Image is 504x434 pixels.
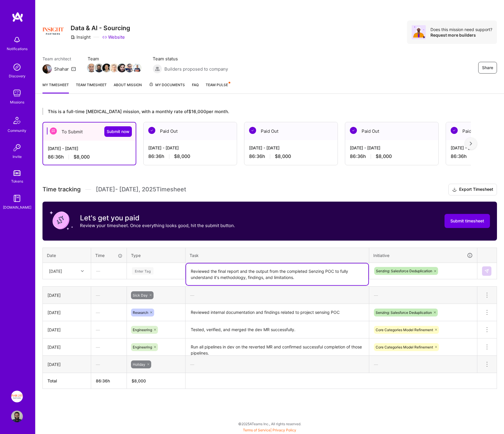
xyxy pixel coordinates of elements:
[74,154,90,160] span: $8,000
[91,357,127,372] div: —
[153,56,228,62] span: Team status
[133,63,141,73] a: Team Member Avatar
[125,64,134,72] img: Team Member Avatar
[11,391,23,402] img: Insight Partners: Data & AI - Sourcing
[127,373,185,389] th: $8,000
[91,339,127,355] div: —
[185,287,369,303] div: —
[376,153,392,159] span: $8,000
[110,64,119,72] img: Team Member Avatar
[243,428,270,432] a: Terms of Service
[102,34,125,40] a: Website
[10,411,24,422] a: User Avatar
[186,263,368,285] textarea: Reviewed the final report and the output from the completed Senzing POC to fully understand it's ...
[249,145,333,151] div: [DATE] - [DATE]
[91,263,126,279] div: —
[95,252,122,258] div: Time
[133,362,145,367] span: Holiday
[54,66,69,72] div: Shahar
[345,122,438,140] div: Paid Out
[376,328,433,332] span: Core Categories Model Refinement
[148,153,232,159] div: 86:36 h
[484,269,489,273] img: Submit
[149,82,185,88] span: My Documents
[186,304,368,321] textarea: Reviewed internal documentation and findings related to project sensing POC
[42,108,471,115] div: This is a full-time [MEDICAL_DATA] mission, with a monthly rate of $16,000 per month.
[47,344,86,350] div: [DATE]
[133,293,148,297] span: Sick Day
[126,63,133,73] a: Team Member Avatar
[11,178,23,184] div: Tokens
[47,361,86,367] div: [DATE]
[88,63,95,73] a: Team Member Avatar
[71,34,91,40] div: Insight
[376,310,432,315] span: Senzing: Salesforce Deduplication
[132,266,154,275] div: Enter Tag
[153,64,162,74] img: Builders proposed to company
[206,83,228,87] span: Team Pulse
[206,82,230,93] a: Team Pulse
[3,204,31,210] div: [DOMAIN_NAME]
[9,73,25,79] div: Discovery
[96,186,186,193] span: [DATE] - [DATE] , 2025 Timesheet
[71,67,76,71] i: icon Mail
[470,142,472,146] img: right
[133,345,152,349] span: Engineering
[95,63,103,73] a: Team Member Avatar
[10,99,24,105] div: Missions
[149,82,185,93] a: My Documents
[107,129,130,135] span: Submit now
[376,345,433,349] span: Core Categories Model Refinement
[48,145,131,152] div: [DATE] - [DATE]
[185,248,369,263] th: Task
[148,127,155,134] img: Paid Out
[118,63,126,73] a: Team Member Avatar
[452,187,457,193] i: icon Download
[148,145,232,151] div: [DATE] - [DATE]
[12,12,23,22] img: logo
[102,64,111,72] img: Team Member Avatar
[376,269,432,273] span: Senzing: Salesforce Deduplication
[47,327,86,333] div: [DATE]
[11,193,23,204] img: guide book
[275,153,291,159] span: $8,000
[243,428,296,432] span: |
[50,209,73,232] img: coin
[133,310,148,315] span: Research
[244,122,338,140] div: Paid Out
[11,142,23,154] img: Invite
[49,268,62,274] div: [DATE]
[103,63,110,73] a: Team Member Avatar
[369,287,477,303] div: —
[42,186,81,193] span: Time tracking
[80,214,235,222] h3: Let's get you paid
[80,222,235,229] p: Review your timesheet. Once everything looks good, hit the submit button.
[42,82,69,93] a: My timesheet
[87,64,96,72] img: Team Member Avatar
[50,127,57,135] img: To Submit
[350,153,434,159] div: 86:36 h
[369,357,477,372] div: —
[42,56,76,62] span: Team architect
[164,66,228,72] span: Builders proposed to company
[412,25,426,39] img: Avatar
[43,248,91,263] th: Date
[11,411,23,422] img: User Avatar
[91,373,127,389] th: 86:36h
[373,252,473,259] div: Initiative
[127,248,185,263] th: Type
[478,62,497,74] button: Share
[48,154,131,160] div: 86:36 h
[273,428,296,432] a: Privacy Policy
[451,127,458,134] img: Paid Out
[11,87,23,99] img: teamwork
[133,328,152,332] span: Engineering
[42,64,52,74] img: Team Architect
[71,24,130,32] h3: Data & AI - Sourcing
[118,64,126,72] img: Team Member Avatar
[450,218,484,224] span: Submit timesheet
[35,416,504,431] div: © 2025 ATeams Inc., All rights reserved.
[42,21,64,42] img: Company Logo
[110,63,118,73] a: Team Member Avatar
[133,64,142,72] img: Team Member Avatar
